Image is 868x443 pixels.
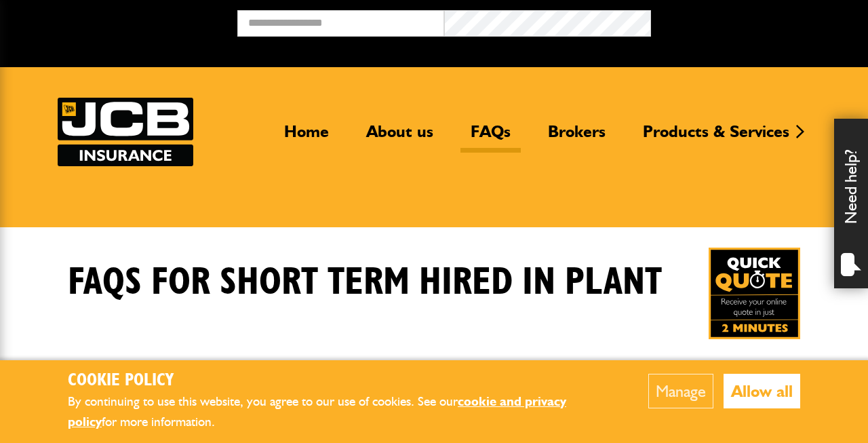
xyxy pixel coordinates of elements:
a: About us [356,121,443,153]
h2: Short Term Hired In Plant [68,340,800,386]
div: Need help? [834,119,868,288]
a: Brokers [538,121,616,153]
h2: Cookie Policy [68,370,607,391]
button: Manage [648,374,713,408]
img: Quick Quote [709,248,800,339]
img: JCB Insurance Services logo [58,98,193,166]
a: Get your insurance quote in just 2-minutes [709,248,800,339]
a: FAQs [460,121,521,153]
button: Broker Login [651,10,858,31]
p: By continuing to use this website, you agree to our use of cookies. See our for more information. [68,391,607,433]
h1: FAQS for Short Term Hired In Plant [68,260,662,305]
a: Products & Services [633,121,800,153]
button: Allow all [724,374,800,408]
a: Home [274,121,339,153]
a: JCB Insurance Services [58,98,193,166]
